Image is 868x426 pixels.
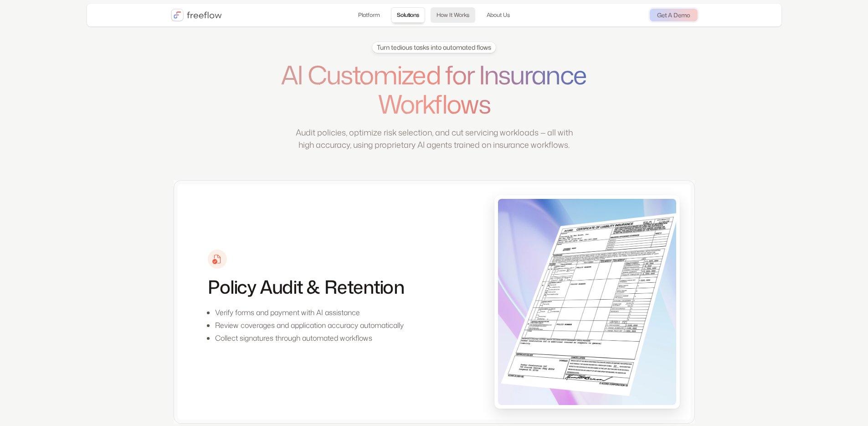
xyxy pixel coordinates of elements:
[481,7,516,23] a: About Us
[215,320,404,331] p: Review coverages and application accuracy automatically
[171,9,222,21] a: home
[352,7,385,23] a: Platform
[215,332,404,343] p: Collect signatures through automated workflows
[208,276,404,298] h3: Policy Audit & Retention
[291,126,578,151] p: Audit policies, optimize risk selection, and cut servicing workloads — all with high accuracy, us...
[215,307,404,318] p: Verify forms and payment with AI assistance
[377,43,491,52] div: Turn tedious tasks into automated flows
[650,9,698,21] a: Get A Demo
[431,7,475,23] a: How It Works
[391,7,425,23] a: Solutions
[260,60,608,119] h1: AI Customized for Insurance Workflows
